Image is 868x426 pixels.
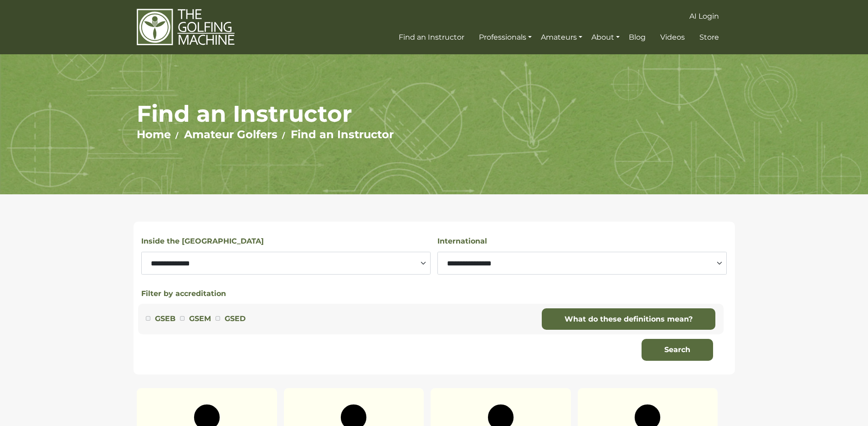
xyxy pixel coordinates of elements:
[642,339,713,361] button: Search
[184,128,277,141] a: Amateur Golfers
[689,12,719,21] span: AI Login
[660,33,685,42] span: Videos
[137,8,235,46] img: The Golfing Machine
[225,313,246,325] label: GSED
[542,308,715,330] a: What do these definitions mean?
[155,313,175,325] label: GSEB
[137,128,171,141] a: Home
[627,29,648,46] a: Blog
[141,288,226,299] button: Filter by accreditation
[396,29,467,46] a: Find an Instructor
[399,33,464,42] span: Find an Instructor
[629,33,646,42] span: Blog
[437,252,727,275] select: Select a country
[699,33,719,42] span: Store
[539,29,585,46] a: Amateurs
[141,252,431,275] select: Select a state
[437,235,487,247] label: International
[189,313,211,325] label: GSEM
[477,29,534,46] a: Professionals
[589,29,622,46] a: About
[697,29,721,46] a: Store
[291,128,394,141] a: Find an Instructor
[137,100,731,128] h1: Find an Instructor
[141,235,264,247] label: Inside the [GEOGRAPHIC_DATA]
[687,8,721,25] a: AI Login
[658,29,687,46] a: Videos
